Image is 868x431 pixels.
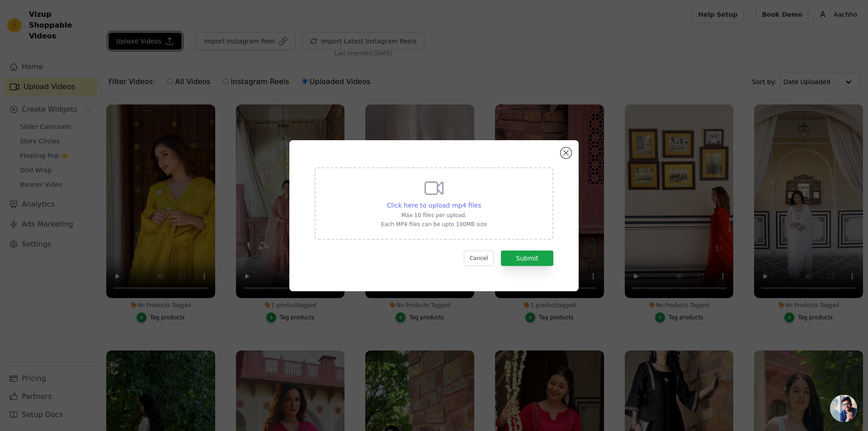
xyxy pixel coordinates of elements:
p: Each MP4 files can be upto 100MB size [381,221,487,228]
button: Submit [501,251,553,266]
span: Click here to upload mp4 files [387,202,481,209]
button: Close modal [561,147,571,158]
a: Open chat [830,395,857,422]
p: Max 10 files per upload. [381,212,487,219]
button: Cancel [464,251,494,266]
